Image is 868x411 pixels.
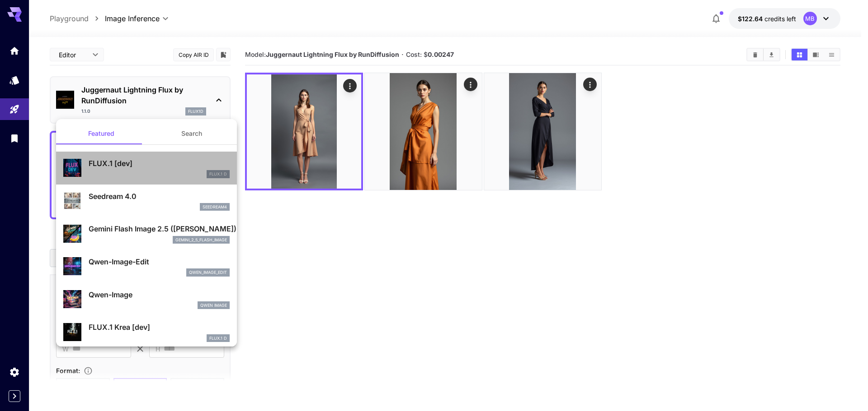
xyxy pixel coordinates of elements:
[89,223,230,234] p: Gemini Flash Image 2.5 ([PERSON_NAME])
[89,158,230,169] p: FLUX.1 [dev]
[189,269,227,276] p: qwen_image_edit
[63,318,230,346] div: FLUX.1 Krea [dev]FLUX.1 D
[175,237,227,243] p: gemini_2_5_flash_image
[203,204,227,210] p: seedream4
[63,286,230,313] div: Qwen-ImageQwen Image
[146,123,237,144] button: Search
[89,191,230,202] p: Seedream 4.0
[63,253,230,280] div: Qwen-Image-Editqwen_image_edit
[200,302,227,309] p: Qwen Image
[56,123,146,144] button: Featured
[63,154,230,182] div: FLUX.1 [dev]FLUX.1 D
[209,335,227,342] p: FLUX.1 D
[63,220,230,247] div: Gemini Flash Image 2.5 ([PERSON_NAME])gemini_2_5_flash_image
[89,289,230,300] p: Qwen-Image
[89,256,230,267] p: Qwen-Image-Edit
[209,171,227,177] p: FLUX.1 D
[89,322,230,332] p: FLUX.1 Krea [dev]
[63,187,230,215] div: Seedream 4.0seedream4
